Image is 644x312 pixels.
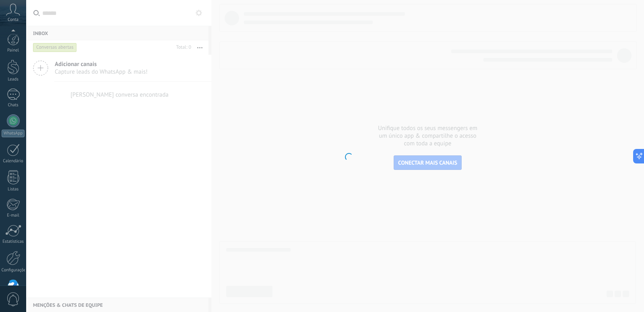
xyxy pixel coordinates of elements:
[2,268,25,273] div: Configurações
[2,77,25,82] div: Leads
[2,103,25,108] div: Chats
[2,159,25,164] div: Calendário
[2,130,25,137] div: WhatsApp
[2,48,25,53] div: Painel
[2,239,25,244] div: Estatísticas
[8,17,19,23] span: Conta
[2,187,25,192] div: Listas
[2,213,25,218] div: E-mail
